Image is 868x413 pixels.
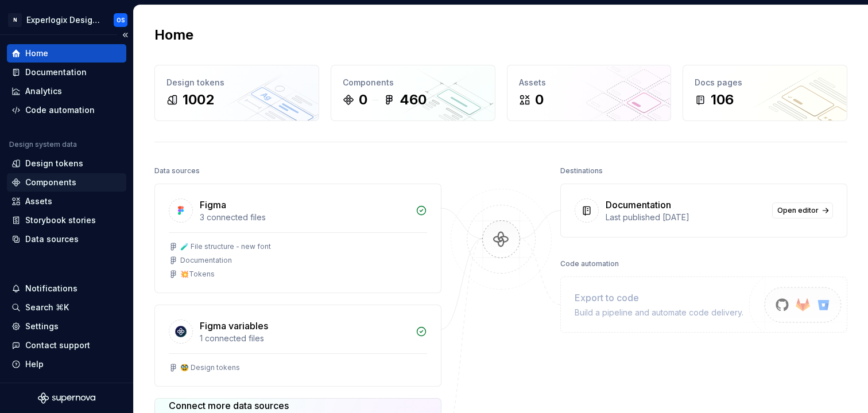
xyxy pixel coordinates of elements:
div: Data sources [25,233,79,245]
div: 106 [711,91,734,109]
div: Connect more data sources [169,399,330,412]
button: NExperlogix Design SystemOS [2,7,131,32]
a: Assets0 [507,65,672,121]
a: Figma3 connected files🧪 File structure - new fontDocumentation💥Tokens [154,184,441,293]
button: Help [7,355,126,373]
div: Home [25,48,48,59]
a: Storybook stories [7,211,126,229]
div: 💥Tokens [180,270,215,279]
div: Documentation [25,67,87,78]
div: Design tokens [166,77,307,88]
div: Figma [200,198,226,212]
a: Code automation [7,101,126,119]
div: 3 connected files [200,212,409,223]
div: Documentation [180,256,232,265]
div: Code automation [560,256,619,272]
div: Help [25,359,44,370]
div: 🥸 Design tokens [180,363,240,372]
div: Figma variables [200,319,268,333]
a: Components0460 [331,65,495,121]
div: 0 [535,91,544,109]
div: Docs pages [695,77,835,88]
a: Open editor [772,202,833,219]
button: Collapse sidebar [117,27,133,43]
div: Storybook stories [25,215,96,226]
div: Assets [25,196,52,207]
div: OS [117,15,125,25]
div: 460 [400,91,427,109]
button: Contact support [7,336,126,354]
div: 0 [359,91,367,109]
div: Experlogix Design System [26,14,100,26]
div: Components [343,77,483,88]
div: Settings [25,321,59,332]
div: Assets [519,77,660,88]
div: Export to code [575,291,743,305]
div: 🧪 File structure - new font [180,242,271,251]
h2: Home [154,26,193,44]
span: Open editor [777,206,819,215]
a: Assets [7,192,126,211]
a: Analytics [7,82,126,100]
div: Search ⌘K [25,302,69,313]
div: Build a pipeline and automate code delivery. [575,307,743,318]
div: 1002 [183,91,214,109]
a: Figma variables1 connected files🥸 Design tokens [154,305,441,387]
div: Design system data [9,140,77,149]
a: Docs pages106 [683,65,847,121]
div: Analytics [25,85,62,97]
button: Notifications [7,279,126,298]
div: Components [25,177,76,188]
div: N [8,13,22,27]
div: Data sources [154,163,200,179]
a: Design tokens1002 [154,65,319,121]
div: Notifications [25,283,77,294]
button: Search ⌘K [7,298,126,317]
a: Design tokens [7,154,126,173]
svg: Supernova Logo [38,392,95,404]
a: Data sources [7,230,126,248]
a: Components [7,173,126,192]
div: Design tokens [25,158,83,169]
a: Home [7,44,126,63]
div: Documentation [606,198,671,212]
div: Code automation [25,104,95,116]
a: Settings [7,317,126,336]
div: Last published [DATE] [606,212,765,223]
a: Documentation [7,63,126,81]
div: Contact support [25,340,90,351]
div: Destinations [560,163,603,179]
div: 1 connected files [200,333,409,344]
